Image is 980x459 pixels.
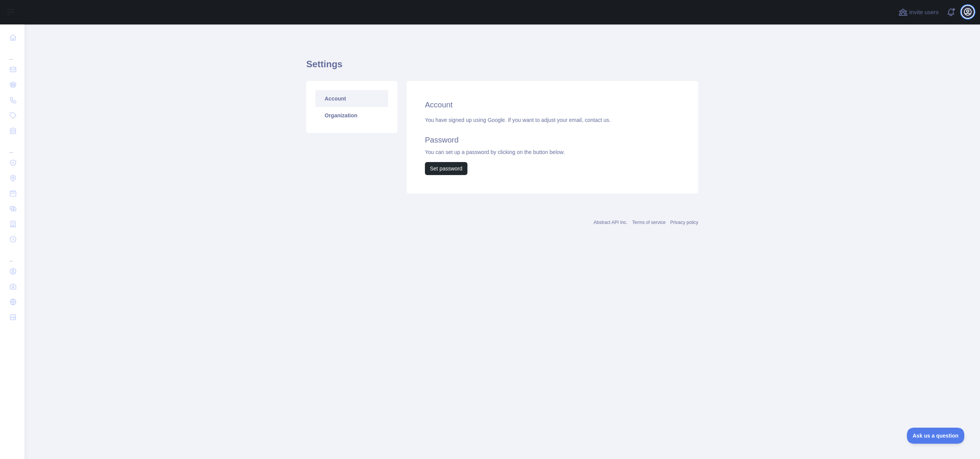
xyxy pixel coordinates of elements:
[315,107,388,124] a: Organization
[425,99,680,110] h2: Account
[909,8,939,17] span: Invite users
[897,6,940,18] button: Invite users
[6,139,18,154] div: ...
[632,220,665,225] a: Terms of service
[315,90,388,107] a: Account
[425,162,467,175] button: Set password
[425,116,680,175] div: You have signed up using Google. If you want to adjust your email, You can set up a password by c...
[6,248,18,263] div: ...
[670,220,698,225] a: Privacy policy
[907,428,965,444] iframe: Toggle Customer Support
[425,135,680,145] h2: Password
[585,117,611,123] a: contact us.
[6,46,18,61] div: ...
[594,220,628,225] a: Abstract API Inc.
[306,58,698,76] h1: Settings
